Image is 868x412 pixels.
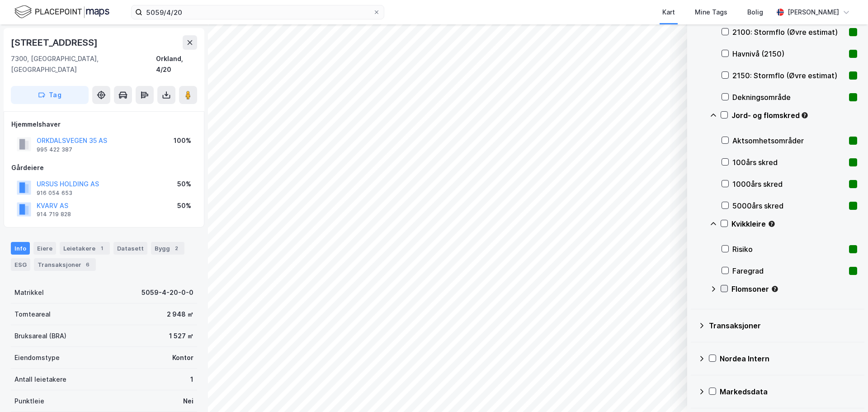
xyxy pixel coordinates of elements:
[11,258,30,271] div: ESG
[172,352,193,363] div: Kontor
[34,258,96,271] div: Transaksjoner
[731,218,857,229] div: Kvikkleire
[788,7,839,18] div: [PERSON_NAME]
[14,374,66,385] div: Antall leietakere
[190,374,193,385] div: 1
[801,111,809,119] div: Tooltip anchor
[11,242,30,255] div: Info
[11,119,197,130] div: Hjemmelshaver
[720,353,857,364] div: Nordea Intern
[732,244,845,255] div: Risiko
[732,265,845,276] div: Faregrad
[11,35,99,50] div: [STREET_ADDRESS]
[183,396,193,407] div: Nei
[11,86,89,104] button: Tag
[732,157,845,168] div: 100års skred
[732,27,845,38] div: 2100: Stormflo (Øvre estimat)
[720,386,857,397] div: Markedsdata
[731,284,857,294] div: Flomsoner
[732,135,845,146] div: Aktsomhetsområder
[167,309,193,320] div: 2 948 ㎡
[142,5,373,19] input: Søk på adresse, matrikkel, gårdeiere, leietakere eller personer
[11,162,197,173] div: Gårdeiere
[169,331,193,341] div: 1 527 ㎡
[11,53,156,75] div: 7300, [GEOGRAPHIC_DATA], [GEOGRAPHIC_DATA]
[732,200,845,211] div: 5000års skred
[14,4,109,20] img: logo.f888ab2527a4732fd821a326f86c7f29.svg
[172,244,181,253] div: 2
[97,244,106,253] div: 1
[14,396,44,407] div: Punktleie
[732,48,845,59] div: Havnivå (2150)
[142,287,193,298] div: 5059-4-20-0-0
[156,53,197,75] div: Orkland, 4/20
[823,369,868,412] div: Kontrollprogram for chat
[37,146,72,153] div: 995 422 387
[177,200,191,211] div: 50%
[732,70,845,81] div: 2150: Stormflo (Øvre estimat)
[14,309,51,320] div: Tomteareal
[14,287,44,298] div: Matrikkel
[771,285,779,293] div: Tooltip anchor
[151,242,184,255] div: Bygg
[177,179,191,189] div: 50%
[14,352,60,363] div: Eiendomstype
[37,211,71,218] div: 914 719 828
[37,189,72,197] div: 916 054 653
[709,320,857,331] div: Transaksjoner
[695,7,727,18] div: Mine Tags
[174,135,191,146] div: 100%
[732,92,845,103] div: Dekningsområde
[731,110,857,121] div: Jord- og flomskred
[33,242,56,255] div: Eiere
[732,179,845,189] div: 1000års skred
[747,7,763,18] div: Bolig
[768,220,776,228] div: Tooltip anchor
[113,242,147,255] div: Datasett
[60,242,110,255] div: Leietakere
[823,369,868,412] iframe: Chat Widget
[14,331,66,341] div: Bruksareal (BRA)
[662,7,675,18] div: Kart
[83,260,92,269] div: 6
